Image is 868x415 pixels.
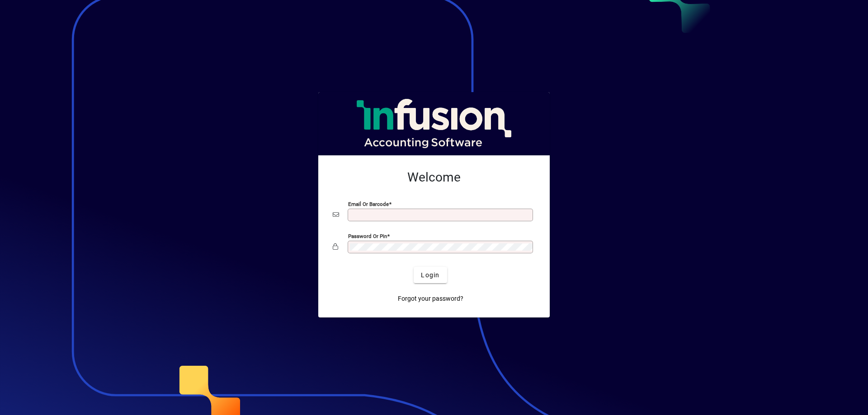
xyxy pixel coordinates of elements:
[348,233,387,239] mat-label: Password or Pin
[398,294,463,303] span: Forgot your password?
[333,170,535,185] h2: Welcome
[394,290,467,307] a: Forgot your password?
[348,201,389,207] mat-label: Email or Barcode
[414,267,447,283] button: Login
[421,270,439,280] span: Login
